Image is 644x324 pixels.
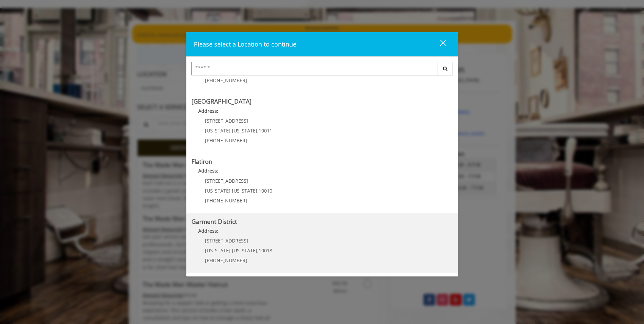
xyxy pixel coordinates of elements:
span: , [257,187,259,194]
b: Address: [198,167,218,174]
b: Flatiron [191,157,213,165]
span: [PHONE_NUMBER] [205,257,247,264]
span: [STREET_ADDRESS] [205,178,248,184]
div: Center Select [191,62,453,79]
span: [US_STATE] [232,187,257,194]
span: [US_STATE] [205,127,231,134]
b: Garment District [191,217,237,226]
span: [US_STATE] [232,127,257,134]
span: [US_STATE] [205,187,231,194]
span: , [231,247,232,254]
span: [US_STATE] [205,247,231,254]
i: Search button [441,66,449,71]
span: 10018 [259,247,272,254]
b: Address: [198,108,218,114]
b: Address: [198,228,218,234]
span: [PHONE_NUMBER] [205,77,247,84]
span: 10011 [259,127,272,134]
span: 10010 [259,187,272,194]
div: close dialog [432,39,446,49]
span: [PHONE_NUMBER] [205,137,247,144]
span: , [231,187,232,194]
span: [STREET_ADDRESS] [205,118,248,124]
b: [GEOGRAPHIC_DATA] [191,97,252,105]
span: , [257,247,259,254]
span: [PHONE_NUMBER] [205,197,247,204]
button: close dialog [427,37,450,51]
span: , [231,127,232,134]
span: Please select a Location to continue [194,40,296,48]
input: Search Center [191,62,438,75]
span: , [257,127,259,134]
span: [US_STATE] [232,247,257,254]
span: [STREET_ADDRESS] [205,237,248,244]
